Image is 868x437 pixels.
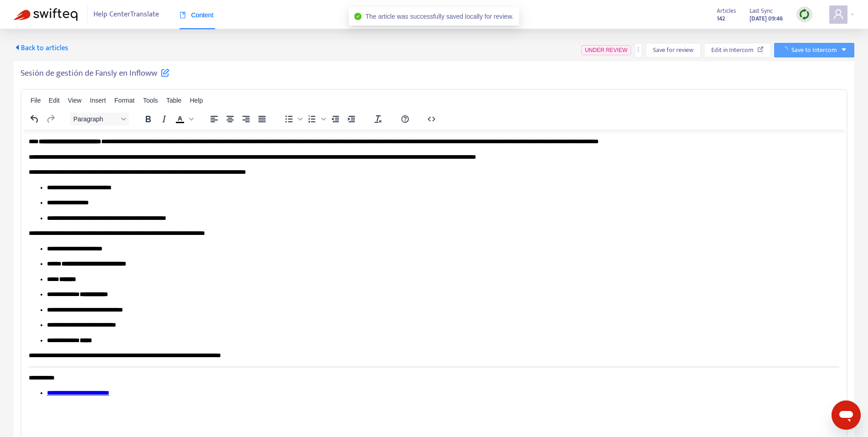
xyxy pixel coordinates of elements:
[365,13,514,20] span: The article was successfully saved locally for review.
[180,11,214,19] span: Content
[143,97,158,104] span: Tools
[704,43,771,57] button: Edit in Intercom
[304,113,327,125] div: Numbered list
[780,45,789,54] span: loading
[206,113,222,125] button: Align left
[31,97,41,104] span: File
[841,47,847,53] span: caret-down
[750,14,783,24] strong: [DATE] 09:46
[799,9,810,20] img: sync.dc5367851b00ba804db3.png
[14,44,21,51] span: caret-left
[711,45,754,55] span: Edit in Intercom
[832,401,861,430] iframe: Button to launch messaging window
[774,43,854,57] button: Save to Intercomcaret-down
[90,97,106,104] span: Insert
[166,97,181,104] span: Table
[180,12,186,18] span: book
[344,113,359,125] button: Increase indent
[21,68,169,79] h5: Sesión de gestión de Fansly en Infloww
[397,113,413,125] button: Help
[833,9,844,20] span: user
[14,8,77,21] img: Swifteq
[49,97,60,104] span: Edit
[653,45,693,55] span: Save for review
[43,113,58,125] button: Redo
[328,113,343,125] button: Decrease indent
[585,47,627,53] span: UNDER REVIEW
[27,113,42,125] button: Undo
[156,113,172,125] button: Italic
[254,113,270,125] button: Justify
[370,113,386,125] button: Clear formatting
[68,97,82,104] span: View
[717,6,736,16] span: Articles
[93,6,159,23] span: Help Center Translate
[635,43,642,57] button: more
[281,113,304,125] div: Bullet list
[140,113,156,125] button: Bold
[14,42,68,54] span: Back to articles
[114,97,134,104] span: Format
[791,45,837,55] span: Save to Intercom
[73,115,118,123] span: Paragraph
[635,47,642,53] span: more
[172,113,195,125] div: Text color Black
[750,6,773,16] span: Last Sync
[354,13,362,20] span: check-circle
[222,113,238,125] button: Align center
[70,113,129,125] button: Block Paragraph
[717,14,725,24] strong: 142
[646,43,701,57] button: Save for review
[190,97,203,104] span: Help
[238,113,254,125] button: Align right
